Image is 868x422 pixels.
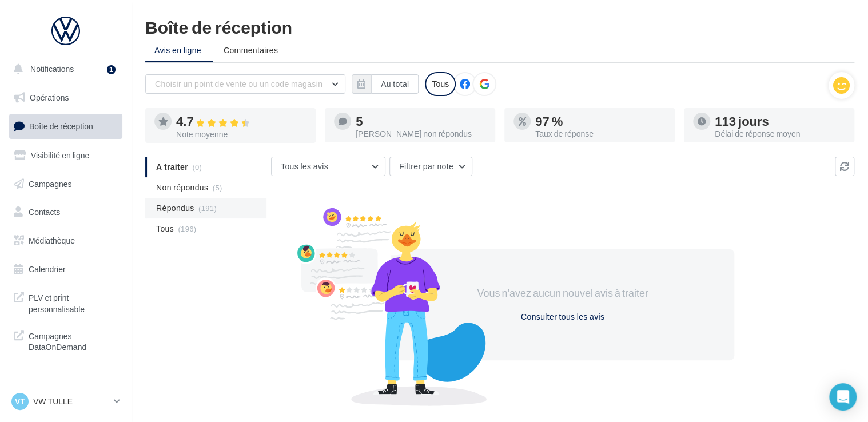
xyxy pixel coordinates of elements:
[352,74,419,94] button: Au total
[715,130,845,138] div: Délai de réponse moyen
[107,65,116,74] div: 1
[30,93,69,102] span: Opérations
[176,115,306,128] div: 4.7
[356,115,486,128] div: 5
[30,64,74,74] span: Notifications
[15,396,25,407] span: VT
[356,130,486,138] div: [PERSON_NAME] non répondus
[7,144,125,168] a: Visibilité en ligne
[213,183,222,192] span: (5)
[281,161,328,171] span: Tous les avis
[7,57,120,81] button: Notifications 1
[516,310,609,324] button: Consulter tous les avis
[29,178,72,188] span: Campagnes
[271,157,385,176] button: Tous les avis
[29,207,60,217] span: Contacts
[7,86,125,110] a: Opérations
[7,257,125,281] a: Calendrier
[535,115,666,128] div: 97 %
[29,264,66,274] span: Calendrier
[7,200,125,224] a: Contacts
[464,286,661,301] div: Vous n'avez aucun nouvel avis à traiter
[7,229,125,253] a: Médiathèque
[29,290,118,314] span: PLV et print personnalisable
[145,74,345,94] button: Choisir un point de vente ou un code magasin
[31,150,89,160] span: Visibilité en ligne
[9,391,122,412] a: VT VW TULLE
[389,157,472,176] button: Filtrer par note
[156,223,174,234] span: Tous
[224,45,278,56] span: Commentaires
[371,74,419,94] button: Au total
[7,172,125,196] a: Campagnes
[176,130,306,138] div: Note moyenne
[156,202,194,214] span: Répondus
[829,383,857,411] div: Open Intercom Messenger
[155,79,322,89] span: Choisir un point de vente ou un code magasin
[33,396,109,407] p: VW TULLE
[7,114,125,138] a: Boîte de réception
[535,130,666,138] div: Taux de réponse
[425,72,456,96] div: Tous
[29,236,75,245] span: Médiathèque
[156,182,208,193] span: Non répondus
[7,285,125,319] a: PLV et print personnalisable
[29,328,118,353] span: Campagnes DataOnDemand
[145,18,854,35] div: Boîte de réception
[715,115,845,128] div: 113 jours
[29,121,93,131] span: Boîte de réception
[178,224,196,233] span: (196)
[7,324,125,357] a: Campagnes DataOnDemand
[198,204,217,213] span: (191)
